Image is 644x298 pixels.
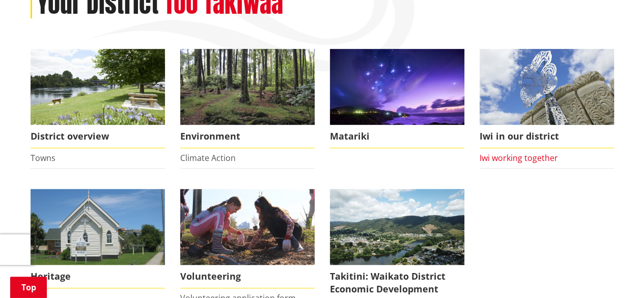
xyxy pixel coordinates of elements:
img: Raglan Church [31,189,165,265]
span: Environment [180,125,315,148]
a: Ngaruawahia 0015 District overview [31,49,165,148]
img: volunteer icon [180,189,315,265]
span: Iwi in our district [480,125,614,148]
img: biodiversity- Wright's Bush_16x9 crop [180,49,315,125]
iframe: Messenger Launcher [597,255,634,292]
a: Towns [31,152,55,164]
a: Iwi working together [480,152,558,164]
span: Matariki [330,125,464,148]
img: Ngaruawahia 0015 [31,49,165,125]
span: District overview [31,125,165,148]
span: Heritage [31,265,165,288]
a: volunteer icon Volunteering [180,189,315,288]
a: Top [10,277,47,298]
a: Climate Action [180,152,236,164]
span: Volunteering [180,265,315,288]
img: ngaaruawaahia [330,189,464,265]
a: Environment [180,49,315,148]
a: Turangawaewae Ngaruawahia Iwi in our district [480,49,614,148]
a: Matariki [330,49,464,148]
img: Turangawaewae Ngaruawahia [480,49,614,125]
a: Raglan Church Heritage [31,189,165,288]
img: Matariki over Whiaangaroa [330,49,464,125]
